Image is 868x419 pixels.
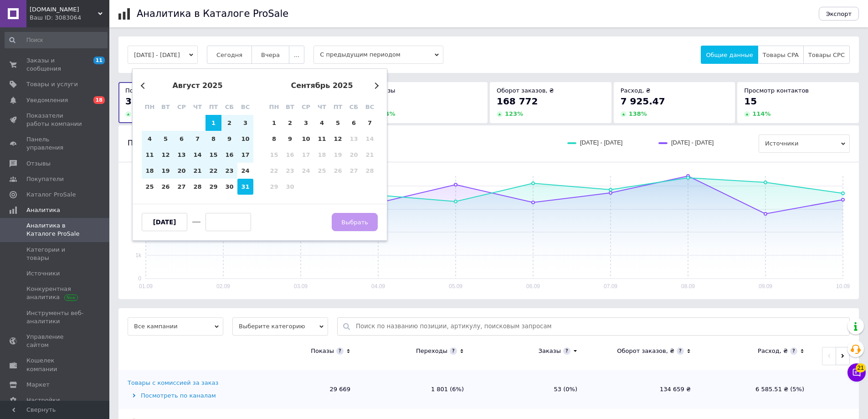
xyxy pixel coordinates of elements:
div: сентябрь 2025 [266,82,378,90]
div: Показы [311,347,334,355]
div: Choose пятница, 12 сентября 2025 г. [330,131,346,147]
span: 18 [93,96,105,104]
span: Конкурентная аналитика [26,285,84,301]
span: 123 % [505,110,523,117]
div: август 2025 [142,82,253,90]
div: Not available суббота, 20 сентября 2025 г. [346,147,362,163]
div: Not available вторник, 16 сентября 2025 г. [282,147,298,163]
span: Товары и услуги [26,80,78,88]
div: Choose вторник, 19 августа 2025 г. [158,163,174,179]
span: С предыдущим периодом [313,46,443,64]
div: Not available вторник, 23 сентября 2025 г. [282,163,298,179]
button: Товары CPC [803,46,850,64]
button: Вчера [252,46,289,64]
span: Расход, ₴ [621,87,651,94]
div: month 2025-08 [142,115,253,195]
div: пт [330,99,346,115]
div: вт [282,99,298,115]
div: вс [237,99,253,115]
span: Инструменты веб-аналитики [26,309,84,326]
div: Not available понедельник, 22 сентября 2025 г. [266,163,282,179]
text: 02.09 [216,283,230,290]
span: Покупатели [26,175,64,183]
span: 11 [93,57,105,64]
button: Сегодня [207,46,252,64]
td: 53 (0%) [473,370,586,409]
div: Choose воскресенье, 17 августа 2025 г. [237,147,253,163]
div: чт [314,99,330,115]
text: 04.09 [371,283,385,290]
div: Not available четверг, 18 сентября 2025 г. [314,147,330,163]
div: Расход, ₴ [758,347,788,355]
div: Товары с комиссией за заказ [128,379,218,387]
div: Choose суббота, 23 августа 2025 г. [221,163,237,179]
span: Категории и товары [26,246,84,262]
div: Choose понедельник, 25 августа 2025 г. [142,179,158,195]
div: Choose понедельник, 8 сентября 2025 г. [266,131,282,147]
div: Not available четверг, 25 сентября 2025 г. [314,163,330,179]
div: Choose понедельник, 18 августа 2025 г. [142,163,158,179]
div: ср [174,99,190,115]
div: чт [190,99,205,115]
span: watra.com.ua [30,5,98,14]
button: Previous Month [141,83,147,89]
text: 10.09 [836,283,850,290]
span: Товары CPA [763,52,799,58]
div: Choose среда, 3 сентября 2025 г. [298,115,314,131]
span: Сегодня [216,52,242,58]
div: Choose понедельник, 1 сентября 2025 г. [266,115,282,131]
div: Not available пятница, 26 сентября 2025 г. [330,163,346,179]
h1: Аналитика в Каталоге ProSale [137,8,288,19]
div: Not available среда, 24 сентября 2025 г. [298,163,314,179]
div: Choose вторник, 12 августа 2025 г. [158,147,174,163]
span: 114 % [752,110,770,117]
span: 7 925.47 [621,96,665,107]
div: Посмотреть по каналам [128,392,244,400]
div: вт [158,99,174,115]
div: Not available пятница, 19 сентября 2025 г. [330,147,346,163]
span: Общие данные [706,52,753,58]
span: Источники [759,134,850,153]
div: Choose вторник, 9 сентября 2025 г. [282,131,298,147]
span: Заказы и сообщения [26,57,84,73]
span: 138 % [629,110,647,117]
td: 134 659 ₴ [586,370,700,409]
div: Choose пятница, 8 августа 2025 г. [205,131,221,147]
span: 15 [744,96,757,107]
div: Choose понедельник, 11 августа 2025 г. [142,147,158,163]
span: Товары CPC [808,52,845,58]
div: Choose суббота, 9 августа 2025 г. [221,131,237,147]
div: Not available понедельник, 15 сентября 2025 г. [266,147,282,163]
span: Выберите категорию [232,317,328,336]
div: Not available воскресенье, 21 сентября 2025 г. [362,147,378,163]
div: month 2025-09 [266,115,378,195]
div: Choose воскресенье, 7 сентября 2025 г. [362,115,378,131]
button: [DATE] - [DATE] [128,46,198,64]
span: 21 [856,362,866,371]
div: Not available вторник, 30 сентября 2025 г. [282,179,298,195]
button: Next Month [372,83,379,89]
div: Choose пятница, 15 августа 2025 г. [205,147,221,163]
div: Choose суббота, 6 сентября 2025 г. [346,115,362,131]
div: Choose пятница, 5 сентября 2025 г. [330,115,346,131]
span: Вчера [261,52,280,58]
td: 1 801 (6%) [360,370,473,409]
div: Choose пятница, 1 августа 2025 г. [205,115,221,131]
span: Экспорт [826,10,852,17]
text: 05.09 [449,283,462,290]
div: Not available понедельник, 29 сентября 2025 г. [266,179,282,195]
div: Оборот заказов, ₴ [617,347,674,355]
span: Аналитика [26,206,60,214]
span: Маркет [26,381,50,389]
div: Not available суббота, 13 сентября 2025 г. [346,131,362,147]
div: Choose вторник, 5 августа 2025 г. [158,131,174,147]
div: пн [266,99,282,115]
div: Choose суббота, 2 августа 2025 г. [221,115,237,131]
span: Уведомления [26,96,68,104]
span: Отзывы [26,160,51,168]
div: пн [142,99,158,115]
button: Товары CPA [758,46,804,64]
div: Choose воскресенье, 31 августа 2025 г. [237,179,253,195]
button: Экспорт [819,7,859,21]
text: 1k [135,252,142,259]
